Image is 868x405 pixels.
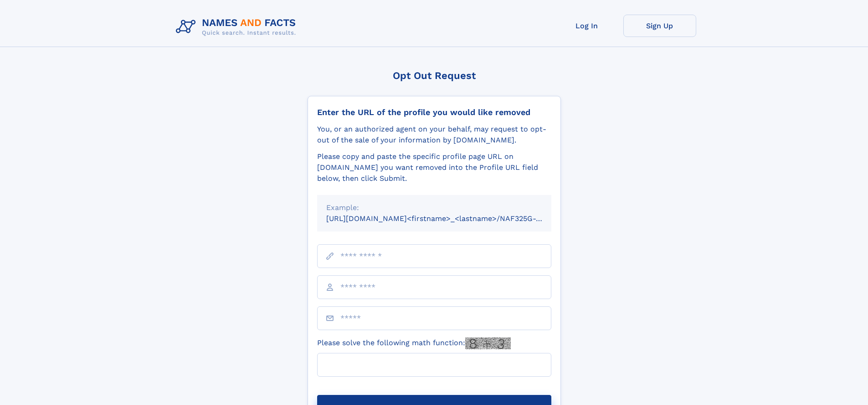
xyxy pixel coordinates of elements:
[317,337,511,349] label: Please solve the following math function:
[317,107,551,117] div: Enter the URL of the profile you would like removed
[326,214,569,223] small: [URL][DOMAIN_NAME]<firstname>_<lastname>/NAF325G-xxxxxxxx
[317,124,551,146] div: You, or an authorized agent on your behalf, may request to opt-out of the sale of your informatio...
[623,15,696,37] a: Sign Up
[308,70,561,81] div: Opt Out Request
[317,151,551,184] div: Please copy and paste the specific profile page URL on [DOMAIN_NAME] you want removed into the Pr...
[550,15,623,37] a: Log In
[172,15,303,39] img: Logo Names and Facts
[326,202,542,213] div: Example:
